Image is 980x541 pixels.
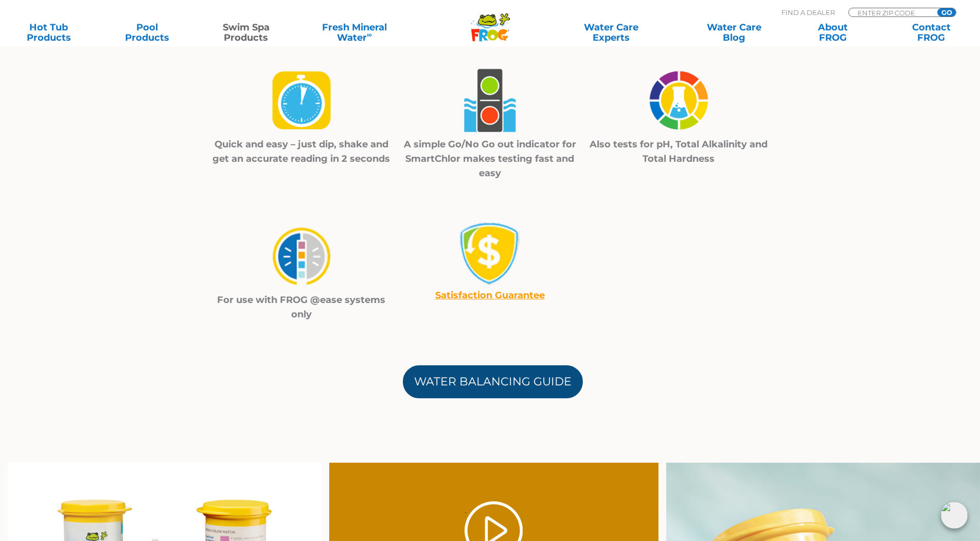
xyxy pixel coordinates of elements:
a: ContactFROG [893,22,970,43]
a: PoolProducts [109,22,186,43]
a: Hot TubProducts [10,22,87,43]
img: FROG @ease test strips-01 [265,63,337,137]
a: Water CareExperts [549,22,673,43]
a: Water Balancing Guide [403,365,583,398]
p: A simple Go/No Go out indicator for SmartChlor makes testing fast and easy [396,137,584,180]
img: Satisfaction Guarantee Icon [457,219,523,288]
img: FROG @ease test strips-02 [454,63,526,137]
a: Water CareBlog [696,22,772,43]
p: Find A Dealer [781,8,835,17]
sup: ∞ [367,30,372,39]
a: Swim SpaProducts [208,22,284,43]
a: Satisfaction Guarantee [435,290,545,301]
p: Quick and easy – just dip, shake and get an accurate reading in 2 seconds [207,137,396,166]
img: Untitled design (79) [265,219,337,293]
input: GO [937,8,956,16]
a: AboutFROG [794,22,871,43]
input: Zip Code Form [857,8,926,17]
p: For use with FROG @ease systems only [207,293,396,322]
img: FROG @ease test strips-03 [643,63,715,137]
a: Fresh MineralWater∞ [306,22,402,43]
p: Also tests for pH, Total Alkalinity and Total Hardness [584,137,773,166]
img: openIcon [941,502,968,529]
